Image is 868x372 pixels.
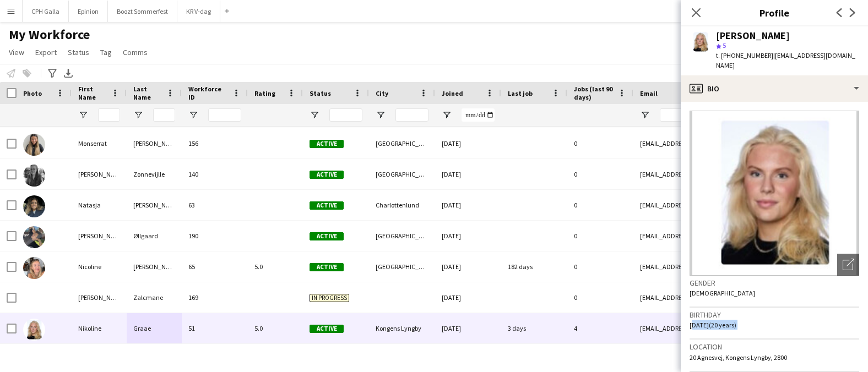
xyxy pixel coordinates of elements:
[118,45,152,59] a: Comms
[369,190,435,220] div: Charlottenlund
[633,313,854,343] div: [EMAIL_ADDRESS][DOMAIN_NAME]
[690,289,755,297] span: [DEMOGRAPHIC_DATA]
[68,47,89,57] span: Status
[690,310,859,320] h3: Birthday
[690,111,859,276] img: Crew avatar or photo
[23,165,45,187] img: Naomi Zonnevijlle
[23,134,45,156] img: Monserrat Varela Zerbi
[369,313,435,343] div: Kongens Lyngby
[567,313,633,343] div: 4
[182,128,248,158] div: 156
[435,159,501,189] div: [DATE]
[690,321,736,329] span: [DATE] (20 years)
[78,110,88,120] button: Open Filter Menu
[127,159,182,189] div: Zonnevijlle
[310,294,349,302] span: In progress
[62,67,75,80] app-action-btn: Export XLSX
[442,110,452,120] button: Open Filter Menu
[435,313,501,343] div: [DATE]
[4,45,29,59] a: View
[376,89,388,97] span: City
[329,108,362,122] input: Status Filter Input
[188,110,198,120] button: Open Filter Menu
[640,89,658,97] span: Email
[127,190,182,220] div: [PERSON_NAME]
[376,110,386,120] button: Open Filter Menu
[690,342,859,352] h3: Location
[660,108,847,122] input: Email Filter Input
[567,221,633,251] div: 0
[177,1,220,22] button: KR V-dag
[133,110,143,120] button: Open Filter Menu
[108,1,177,22] button: Boozt Sommerfest
[501,251,567,282] div: 182 days
[123,47,148,57] span: Comms
[369,128,435,158] div: [GEOGRAPHIC_DATA]
[310,89,331,97] span: Status
[23,195,45,217] img: Natasja Sasser
[633,190,854,220] div: [EMAIL_ADDRESS][DOMAIN_NAME]
[716,31,790,41] div: [PERSON_NAME]
[254,89,275,97] span: Rating
[78,85,107,101] span: First Name
[837,254,859,276] div: Open photos pop-in
[567,159,633,189] div: 0
[188,85,228,101] span: Workforce ID
[435,190,501,220] div: [DATE]
[9,47,24,57] span: View
[127,251,182,282] div: [PERSON_NAME]
[633,159,854,189] div: [EMAIL_ADDRESS][DOMAIN_NAME]
[72,282,127,313] div: [PERSON_NAME] [PERSON_NAME]
[72,159,127,189] div: [PERSON_NAME]
[310,171,344,179] span: Active
[395,108,428,122] input: City Filter Input
[310,110,319,120] button: Open Filter Menu
[72,313,127,343] div: Nikoline
[369,251,435,282] div: [GEOGRAPHIC_DATA]
[127,221,182,251] div: Øllgaard
[435,128,501,158] div: [DATE]
[248,251,303,282] div: 5.0
[690,278,859,288] h3: Gender
[23,89,42,97] span: Photo
[182,221,248,251] div: 190
[508,89,533,97] span: Last job
[23,226,45,248] img: Nicolai Øllgaard
[435,221,501,251] div: [DATE]
[133,85,162,101] span: Last Name
[72,128,127,158] div: Monserrat
[681,6,868,20] h3: Profile
[369,221,435,251] div: [GEOGRAPHIC_DATA]
[23,319,45,341] img: Nikoline Graae
[633,128,854,158] div: [EMAIL_ADDRESS][DOMAIN_NAME]
[567,282,633,313] div: 0
[72,251,127,282] div: Nicoline
[69,1,108,22] button: Epinion
[633,282,854,313] div: [EMAIL_ADDRESS][DOMAIN_NAME]
[153,108,175,122] input: Last Name Filter Input
[23,1,69,22] button: CPH Galla
[182,251,248,282] div: 65
[690,353,787,362] span: 20 Agnesvej, Kongens Lyngby, 2800
[369,159,435,189] div: [GEOGRAPHIC_DATA]
[633,221,854,251] div: [EMAIL_ADDRESS][DOMAIN_NAME]
[35,47,57,57] span: Export
[723,41,726,50] span: 5
[633,251,854,282] div: [EMAIL_ADDRESS][DOMAIN_NAME]
[23,257,45,279] img: Nicoline Biehl
[310,263,344,271] span: Active
[248,313,303,343] div: 5.0
[208,108,241,122] input: Workforce ID Filter Input
[182,282,248,313] div: 169
[9,26,90,43] span: My Workforce
[442,89,463,97] span: Joined
[567,190,633,220] div: 0
[567,251,633,282] div: 0
[63,45,94,59] a: Status
[127,128,182,158] div: [PERSON_NAME]
[435,282,501,313] div: [DATE]
[46,67,59,80] app-action-btn: Advanced filters
[31,45,61,59] a: Export
[462,108,495,122] input: Joined Filter Input
[182,159,248,189] div: 140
